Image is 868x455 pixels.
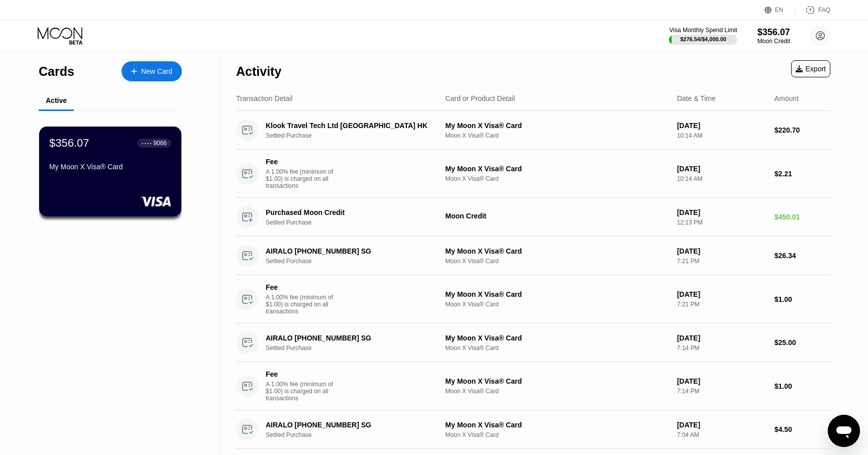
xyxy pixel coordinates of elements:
div: Active [46,96,67,104]
div: New Card [141,67,172,76]
div: My Moon X Visa® Card [446,377,669,385]
div: Moon Credit [446,212,669,220]
div: Moon X Visa® Card [446,431,669,438]
div: 10:14 AM [677,175,767,182]
div: FAQ [818,7,830,14]
div: Fee [266,158,336,166]
div: 7:21 PM [677,301,767,308]
div: Purchased Moon CreditSettled PurchaseMoon Credit[DATE]12:13 PM$450.01 [236,198,830,237]
div: Settled Purchase [266,258,447,265]
div: Moon X Visa® Card [446,345,669,352]
div: [DATE] [677,122,767,130]
div: 7:14 PM [677,345,767,352]
div: My Moon X Visa® Card [446,247,669,255]
div: $2.21 [775,170,830,178]
div: $356.07Moon Credit [757,27,790,45]
div: Date & Time [677,94,716,102]
div: [DATE] [677,421,767,429]
div: AIRALO [PHONE_NUMBER] SG [266,334,434,342]
div: A 1.00% fee (minimum of $1.00) is charged on all transactions [266,381,341,402]
div: 10:14 AM [677,132,767,139]
div: 12:13 PM [677,219,767,226]
div: My Moon X Visa® Card [446,334,669,342]
div: FeeA 1.00% fee (minimum of $1.00) is charged on all transactionsMy Moon X Visa® CardMoon X Visa® ... [236,275,830,323]
div: My Moon X Visa® Card [446,290,669,298]
div: Moon X Visa® Card [446,132,669,139]
div: Export [791,60,830,77]
div: $1.00 [775,382,830,390]
div: Settled Purchase [266,431,447,438]
div: 7:21 PM [677,258,767,265]
div: New Card [122,61,182,81]
div: FeeA 1.00% fee (minimum of $1.00) is charged on all transactionsMy Moon X Visa® CardMoon X Visa® ... [236,150,830,198]
div: Moon X Visa® Card [446,175,669,182]
div: Klook Travel Tech Ltd [GEOGRAPHIC_DATA] HK [266,122,434,130]
div: AIRALO [PHONE_NUMBER] SGSettled PurchaseMy Moon X Visa® CardMoon X Visa® Card[DATE]7:14 PM$25.00 [236,323,830,362]
div: Amount [775,94,799,102]
div: Settled Purchase [266,219,447,226]
div: FeeA 1.00% fee (minimum of $1.00) is charged on all transactionsMy Moon X Visa® CardMoon X Visa® ... [236,362,830,410]
div: [DATE] [677,290,767,298]
div: [DATE] [677,165,767,173]
div: $220.70 [775,126,830,134]
div: My Moon X Visa® Card [446,122,669,130]
div: Moon Credit [757,38,790,45]
div: Moon X Visa® Card [446,258,669,265]
div: Fee [266,370,336,378]
div: $450.01 [775,213,830,221]
div: Settled Purchase [266,132,447,139]
div: [DATE] [677,208,767,216]
div: $356.07 [49,137,89,150]
div: EN [775,7,784,14]
div: AIRALO [PHONE_NUMBER] SG [266,421,434,429]
div: Moon X Visa® Card [446,388,669,395]
div: Visa Monthly Spend Limit$276.54/$4,000.00 [669,27,737,45]
div: [DATE] [677,377,767,385]
div: AIRALO [PHONE_NUMBER] SG [266,247,434,255]
div: A 1.00% fee (minimum of $1.00) is charged on all transactions [266,168,341,189]
div: Transaction Detail [236,94,292,102]
div: Export [796,65,826,73]
div: 9066 [153,140,167,147]
div: $26.34 [775,252,830,260]
div: Klook Travel Tech Ltd [GEOGRAPHIC_DATA] HKSettled PurchaseMy Moon X Visa® CardMoon X Visa® Card[D... [236,111,830,150]
div: Settled Purchase [266,345,447,352]
div: 7:14 PM [677,388,767,395]
div: $356.07 [757,27,790,38]
div: AIRALO [PHONE_NUMBER] SGSettled PurchaseMy Moon X Visa® CardMoon X Visa® Card[DATE]7:04 AM$4.50 [236,410,830,449]
div: Visa Monthly Spend Limit [669,27,737,34]
div: ● ● ● ● [142,142,152,145]
div: AIRALO [PHONE_NUMBER] SGSettled PurchaseMy Moon X Visa® CardMoon X Visa® Card[DATE]7:21 PM$26.34 [236,237,830,275]
div: $4.50 [775,425,830,433]
div: [DATE] [677,334,767,342]
div: Card or Product Detail [446,94,515,102]
div: [DATE] [677,247,767,255]
div: My Moon X Visa® Card [49,163,171,171]
div: My Moon X Visa® Card [446,421,669,429]
div: 7:04 AM [677,431,767,438]
iframe: Button to launch messaging window [828,415,860,447]
div: $356.07● ● ● ●9066My Moon X Visa® Card [39,127,181,216]
div: Activity [236,64,281,79]
div: Fee [266,283,336,291]
div: $25.00 [775,338,830,347]
div: Moon X Visa® Card [446,301,669,308]
div: A 1.00% fee (minimum of $1.00) is charged on all transactions [266,294,341,315]
div: Purchased Moon Credit [266,208,434,216]
div: EN [765,5,795,15]
div: FAQ [795,5,830,15]
div: My Moon X Visa® Card [446,165,669,173]
div: $276.54 / $4,000.00 [680,36,726,42]
div: $1.00 [775,295,830,303]
div: Cards [39,64,74,79]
